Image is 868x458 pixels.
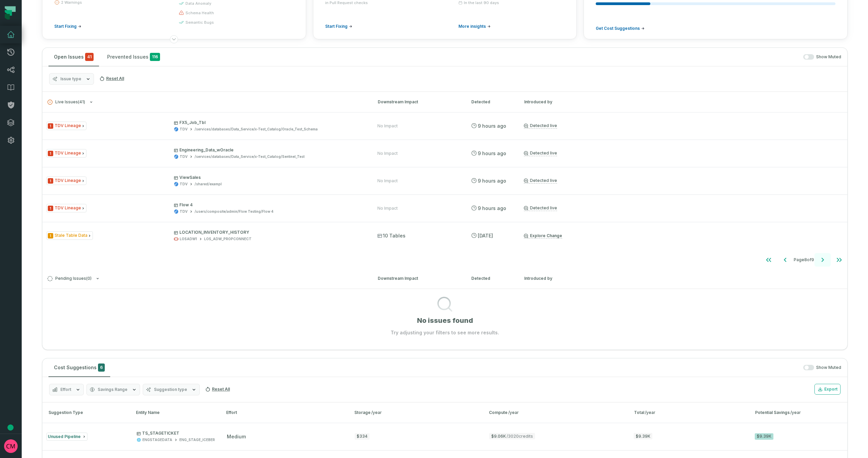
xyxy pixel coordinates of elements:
div: Total [634,410,743,416]
span: Get Cost Suggestions [596,26,640,31]
p: ViewSales [174,175,365,180]
span: Pending Issues ( 0 ) [47,276,92,281]
div: Effort [226,410,342,416]
span: Issue Type [46,122,86,130]
relative-time: Sep 29, 2025, 1:02 AM MDT [478,205,506,211]
span: medium [227,434,246,439]
span: /year [508,410,519,415]
div: /services/databases/Data_Service/x-Test_Catalog/Oracle_Test_Schema [195,127,318,132]
div: No Impact [377,206,398,211]
img: avatar of Collin Marsden [4,439,18,453]
span: Severity [48,206,53,211]
relative-time: Sep 29, 2025, 1:02 AM MDT [478,123,506,129]
span: /year [790,410,801,415]
div: TDV [180,127,188,132]
nav: pagination [42,253,847,267]
div: $9.39K [755,433,773,440]
span: Start Fixing [325,24,348,29]
p: FX5_Job_Tbl [174,120,365,125]
div: /users/composite/admin/Flow Testing/Flow 4 [195,209,273,214]
div: LOSADW1 [180,236,197,242]
div: No Impact [377,178,398,184]
span: Issue Type [46,204,86,212]
div: ENGSTAGEDATA [142,437,172,442]
button: Suggestion type [143,384,200,395]
span: /year [645,410,655,415]
div: Pending Issues(0) [42,289,847,336]
div: /shared/exampl [195,182,222,187]
a: Detected live [524,205,557,211]
p: Flow 4 [174,202,365,208]
span: Severity [48,233,53,238]
button: Open Issues [48,48,99,66]
span: Issue Type [46,149,86,158]
button: Reset All [97,73,127,84]
p: TS_STAGETICKET [137,431,218,436]
span: Severity [48,151,53,156]
div: Detected [471,99,512,105]
div: Show Muted [168,54,841,60]
span: 116 [150,53,160,61]
p: Engineering_Data_wOracle [174,147,365,153]
span: semantic bugs [185,20,214,25]
button: Go to next page [814,253,831,267]
relative-time: Sep 24, 2025, 1:34 PM MDT [478,233,493,238]
span: More insights [458,24,486,29]
span: data anomaly [185,1,211,6]
span: Issue Type [46,231,93,240]
div: Downstream Impact [378,99,459,105]
button: Unused PipelineTS_STAGETICKETENGSTAGEDATAENG_STAGE_ICEBERGmedium$334$9.06K/3020credits$9.39K$9.39K [42,423,847,450]
div: ENG_STAGE_ICEBERG [179,437,218,442]
button: Go to previous page [777,253,793,267]
relative-time: Sep 29, 2025, 1:02 AM MDT [478,178,506,184]
a: Start Fixing [325,24,352,29]
div: Tooltip anchor [7,424,14,431]
p: Try adjusting your filters to see more results. [391,329,499,336]
relative-time: Sep 29, 2025, 1:02 AM MDT [478,150,506,156]
button: Effort [49,384,84,395]
div: TDV [180,154,188,159]
span: /year [371,410,382,415]
button: Issue type [49,73,94,85]
div: Introduced by [524,99,585,105]
span: Issue type [60,76,81,82]
div: Introduced by [524,275,585,282]
div: Entity Name [136,410,214,416]
div: $334 [355,433,370,440]
div: Potential Savings [755,410,844,416]
span: Start Fixing [54,24,77,29]
div: Storage [354,410,477,416]
button: Pending Issues(0) [47,276,366,281]
span: Issue Type [46,176,86,185]
span: $9.39K [634,433,652,439]
span: Severity [48,178,53,184]
button: Live Issues(41) [47,100,366,105]
div: No Impact [377,151,398,156]
div: Downstream Impact [378,275,459,282]
span: Savings Range [98,387,127,392]
button: Prevented Issues [102,48,165,66]
span: / 3020 credits [507,434,533,439]
button: Savings Range [86,384,140,395]
a: Detected live [524,150,557,156]
div: Live Issues(41) [42,112,847,268]
span: critical issues and errors combined [85,53,94,61]
button: Reset All [202,384,233,395]
button: Go to last page [831,253,847,267]
a: Start Fixing [54,24,81,29]
div: TDV [180,209,188,214]
span: Effort [60,387,71,392]
a: Get Cost Suggestions [596,26,645,31]
a: Explore Change [524,233,562,238]
div: LOS_ADW_PROPCONNECT [204,236,252,242]
p: LOCATION_INVENTORY_HISTORY [174,230,365,235]
a: Detected live [524,178,557,184]
div: Show Muted [113,365,841,371]
span: schema health [185,10,214,16]
ul: Page 8 of 9 [761,253,847,267]
span: Severity [48,123,53,129]
div: Detected [471,275,512,282]
button: Cost Suggestions [48,358,110,377]
a: More insights [458,24,491,29]
span: 10 Tables [377,232,406,239]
